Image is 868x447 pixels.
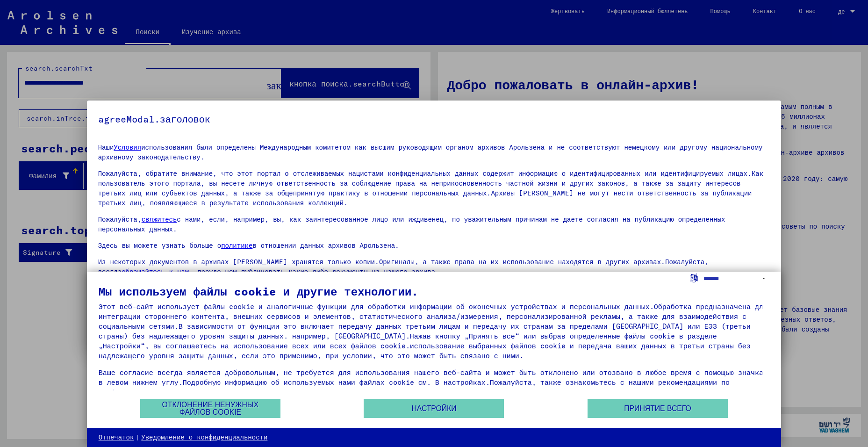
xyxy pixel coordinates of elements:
[98,215,725,233] ya-tr-span: с нами, если, например, вы, как заинтересованное лицо или иждивенец, по уважительным причинам не ...
[99,302,654,311] ya-tr-span: Этот веб-сайт использует файлы cookie и аналогичные функции для обработки информации об оконечных...
[183,378,490,387] ya-tr-span: Подробную информацию об используемых нами файлах cookie см. В настройках.
[99,368,763,387] ya-tr-span: Ваше согласие всегда является добровольным, не требуется для использования нашего веб-сайта и мож...
[99,341,751,360] ya-tr-span: использование выбранных файлов cookie и передача ваших данных в третьи страны без надлежащего уро...
[99,322,751,340] ya-tr-span: В зависимости от функции это включает передачу данных третьим лицам и передачу их странам за пред...
[98,241,221,250] ya-tr-span: Здесь вы можете узнать больше о
[252,241,399,250] ya-tr-span: в отношении данных архивов Арользена.
[189,267,439,276] ya-tr-span: , прежде чем публиковать какие-либо документы из нашего архива.
[98,215,142,223] ya-tr-span: Пожалуйста,
[122,267,189,276] a: обращайтесь к нам
[98,169,752,178] ya-tr-span: Пожалуйста, обратите внимание, что этот портал о отслеживаемых нацистами конфиденциальных данных ...
[142,215,177,223] a: свяжитесь
[703,272,769,285] select: Выбор языка
[99,302,768,331] ya-tr-span: Обработка предназначена для интеграции стороннего контента, внешних сервисов и элементов, статист...
[379,258,665,266] ya-tr-span: Оригиналы, а также права на их использование находятся в других архивах.
[221,241,252,250] a: политике
[98,169,763,197] ya-tr-span: Как пользователь этого портала, вы несете личную ответственность за соблюдение права на неприкосн...
[689,273,699,282] label: Выбор языка
[98,143,114,151] ya-tr-span: Наши
[99,284,419,298] ya-tr-span: Мы используем файлы cookie и другие технологии.
[151,401,270,416] ya-tr-span: Отклонение ненужных файлов cookie
[624,405,691,412] ya-tr-span: Принятие всего
[99,433,134,441] ya-tr-span: Отпечаток
[411,405,456,412] ya-tr-span: Настройки
[141,433,267,441] ya-tr-span: Уведомление о конфиденциальности
[98,143,763,161] ya-tr-span: использования были определены Международным комитетом как высшим руководящим органом архивов Арол...
[114,143,141,151] a: Условия
[98,258,379,266] ya-tr-span: Из некоторых документов в архивах [PERSON_NAME] хранятся только копии.
[98,113,210,125] ya-tr-span: agreeModal.заголовок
